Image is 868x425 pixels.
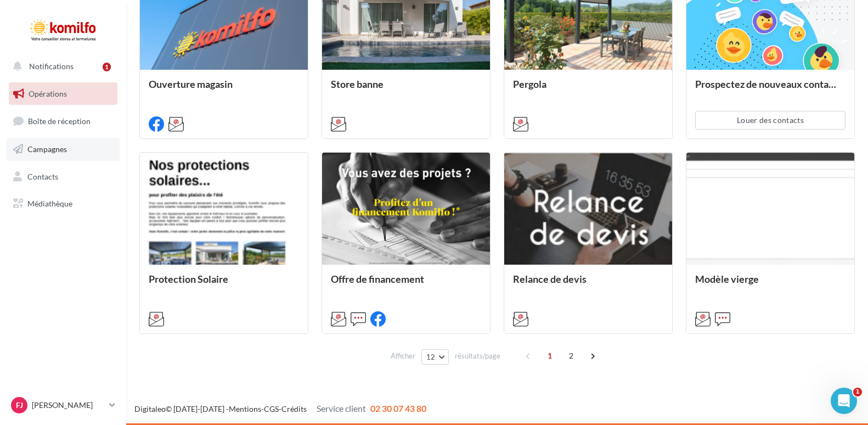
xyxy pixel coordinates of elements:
div: Modèle vierge [695,273,846,295]
a: CGS [264,404,279,413]
div: - Importer un fichier (XLS ou CSV) [42,349,191,360]
span: résultats/page [455,351,500,361]
p: Environ 10 minutes [134,146,208,157]
a: Boîte de réception [7,109,120,133]
span: Afficher [391,351,415,361]
div: Protection Solaire [149,273,299,295]
span: Campagnes [27,144,67,154]
p: [PERSON_NAME] [32,400,105,411]
span: 2 [562,347,580,365]
div: Depuis l'onglet , commencez par ajouter [PERSON_NAME] contacts pour pouvoir leur envoyer des camp... [42,210,191,256]
div: Débuter avec les Mails et SMS [15,43,204,83]
p: 3 étapes [11,146,44,157]
span: Notifications [29,61,74,71]
div: Pergola [513,79,663,100]
span: Médiathèque [27,199,72,208]
div: Service-Client de Digitaleo [71,119,171,130]
div: Importer des contacts [42,192,186,203]
div: Offre de financement [331,273,481,295]
button: go back [7,4,28,25]
a: Mentions [229,404,261,413]
a: FJ [PERSON_NAME] [9,395,117,416]
a: Contacts [7,165,120,188]
div: Fermer [193,5,212,25]
span: 1 [853,388,862,396]
b: "Ajouter des contacts" [85,269,183,278]
span: 02 30 07 43 80 [370,403,426,413]
a: Opérations [7,82,120,105]
div: Relance de devis [513,273,663,295]
img: Profile image for Service-Client [49,116,66,133]
b: "Contacts" [100,211,146,220]
a: Digitaleo [134,404,166,413]
span: Opérations [29,89,67,98]
a: Médiathèque [7,192,120,215]
span: 12 [426,353,436,361]
div: Prospectez de nouveaux contacts [695,79,846,100]
span: © [DATE]-[DATE] - - - [134,404,426,413]
a: [EMAIL_ADDRESS][DOMAIN_NAME] [48,97,201,108]
div: - Ajouter des contacts manuellement [42,303,191,314]
div: 1Importer des contacts [20,188,199,206]
div: Ouverture magasin [149,79,299,100]
button: Louer des contacts [695,111,846,130]
div: 1 [103,63,111,71]
span: Boîte de réception [28,116,91,126]
span: FJ [16,400,23,411]
div: Store banne [331,79,481,100]
iframe: Intercom live chat [831,388,857,414]
button: 12 [421,349,449,365]
div: Cliquez sur et choisissez votre mode d'import : [42,268,191,291]
button: Notifications 1 [7,55,115,78]
a: Campagnes [7,138,120,161]
span: 1 [541,347,559,365]
span: Service client [317,403,366,413]
a: Crédits [281,404,307,413]
div: OU [42,326,191,337]
span: Contacts [27,171,58,181]
div: Suivez ce pas à pas et si besoin, écrivez-nous à [15,83,204,109]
